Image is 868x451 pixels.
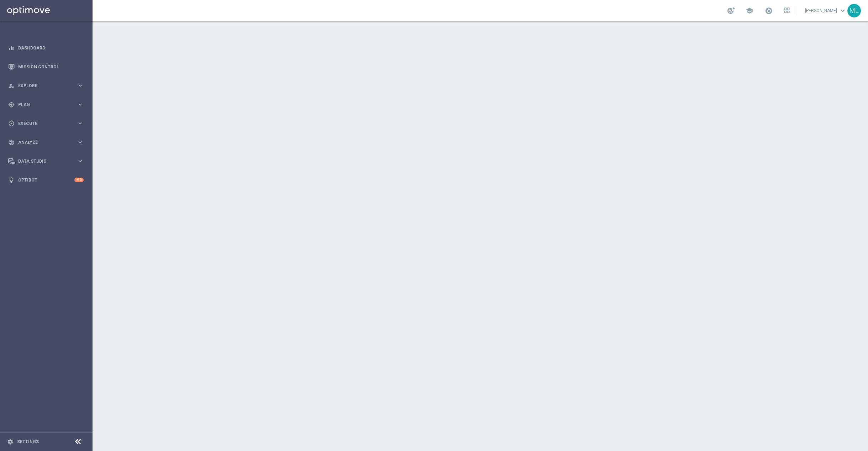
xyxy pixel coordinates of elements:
[8,102,84,107] button: gps_fixed Plan keyboard_arrow_right
[8,120,77,127] div: Execute
[74,178,84,182] div: +10
[18,84,77,88] span: Explore
[7,439,14,445] i: settings
[18,38,84,57] a: Dashboard
[77,139,84,146] i: keyboard_arrow_right
[8,171,84,189] div: Optibot
[839,7,847,15] span: keyboard_arrow_down
[18,171,74,189] a: Optibot
[804,5,847,16] a: [PERSON_NAME]keyboard_arrow_down
[18,103,77,107] span: Plan
[8,158,77,164] div: Data Studio
[847,4,861,17] div: ML
[18,57,84,76] a: Mission Control
[8,83,77,89] div: Explore
[8,121,84,126] button: play_circle_outline Execute keyboard_arrow_right
[8,139,77,146] div: Analyze
[8,45,15,51] i: equalizer
[8,64,84,70] button: Mission Control
[77,158,84,164] i: keyboard_arrow_right
[8,177,15,183] i: lightbulb
[8,158,84,164] button: Data Studio keyboard_arrow_right
[18,121,77,126] span: Execute
[8,177,84,183] button: lightbulb Optibot +10
[8,38,84,57] div: Dashboard
[8,57,84,76] div: Mission Control
[8,140,84,145] button: track_changes Analyze keyboard_arrow_right
[77,82,84,89] i: keyboard_arrow_right
[8,101,77,108] div: Plan
[8,139,15,146] i: track_changes
[8,45,84,51] button: equalizer Dashboard
[8,83,84,89] button: person_search Explore keyboard_arrow_right
[77,101,84,108] i: keyboard_arrow_right
[8,83,15,89] i: person_search
[18,159,77,163] span: Data Studio
[8,120,15,127] i: play_circle_outline
[77,120,84,127] i: keyboard_arrow_right
[8,101,15,108] i: gps_fixed
[18,140,77,145] span: Analyze
[746,7,753,15] span: school
[17,440,39,444] a: Settings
